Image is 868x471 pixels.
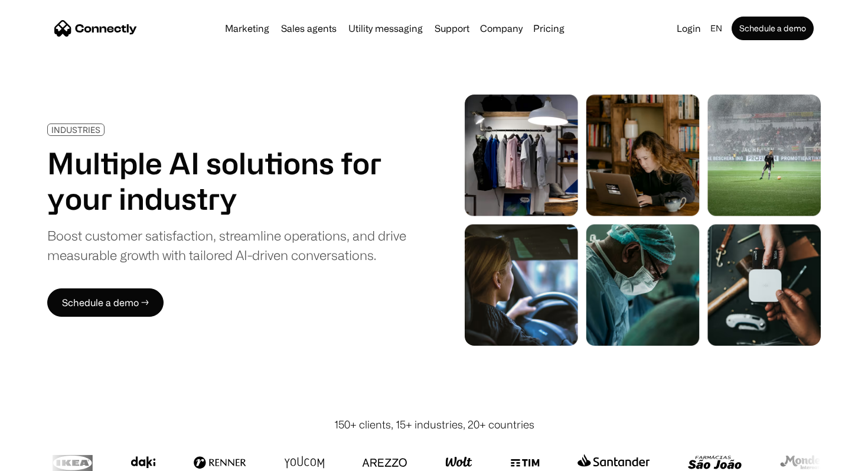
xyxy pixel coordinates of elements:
[220,24,274,33] a: Marketing
[344,24,428,33] a: Utility messaging
[54,20,137,37] a: home
[477,20,526,37] div: Company
[24,450,71,467] ul: Language list
[710,20,722,37] div: en
[706,20,729,37] div: en
[47,145,415,216] h1: Multiple AI solutions for your industry
[334,417,534,433] div: 150+ clients, 15+ industries, 20+ countries
[276,24,341,33] a: Sales agents
[732,17,814,40] a: Schedule a demo
[51,125,100,134] div: INDUSTRIES
[47,226,415,265] div: Boost customer satisfaction, streamline operations, and drive measurable growth with tailored AI-...
[528,24,569,33] a: Pricing
[672,20,706,37] a: Login
[430,24,474,33] a: Support
[47,288,164,317] a: Schedule a demo →
[12,449,71,467] aside: Language selected: English
[480,20,523,37] div: Company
